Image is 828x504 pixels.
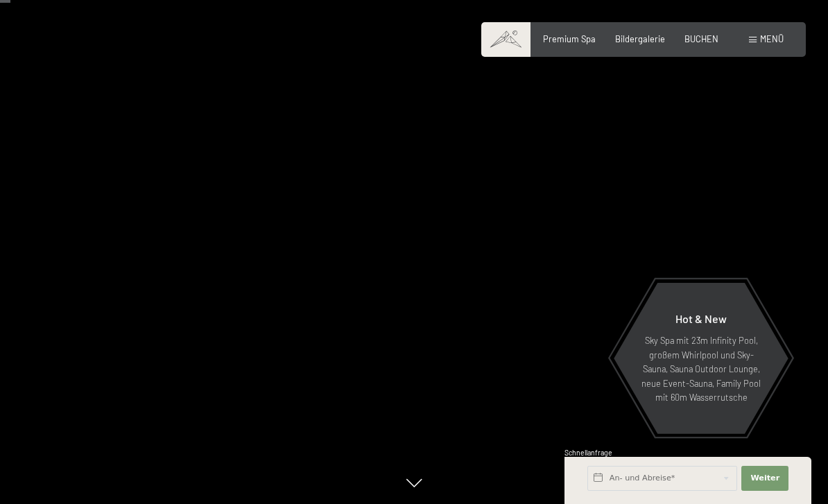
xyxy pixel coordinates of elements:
[750,473,779,484] span: Weiter
[641,333,761,404] p: Sky Spa mit 23m Infinity Pool, großem Whirlpool und Sky-Sauna, Sauna Outdoor Lounge, neue Event-S...
[760,33,784,44] span: Menü
[543,33,596,44] a: Premium Spa
[564,449,612,457] span: Schnellanfrage
[684,33,718,44] a: BUCHEN
[615,33,665,44] a: Bildergalerie
[741,466,788,491] button: Weiter
[613,282,789,435] a: Hot & New Sky Spa mit 23m Infinity Pool, großem Whirlpool und Sky-Sauna, Sauna Outdoor Lounge, ne...
[675,312,727,325] span: Hot & New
